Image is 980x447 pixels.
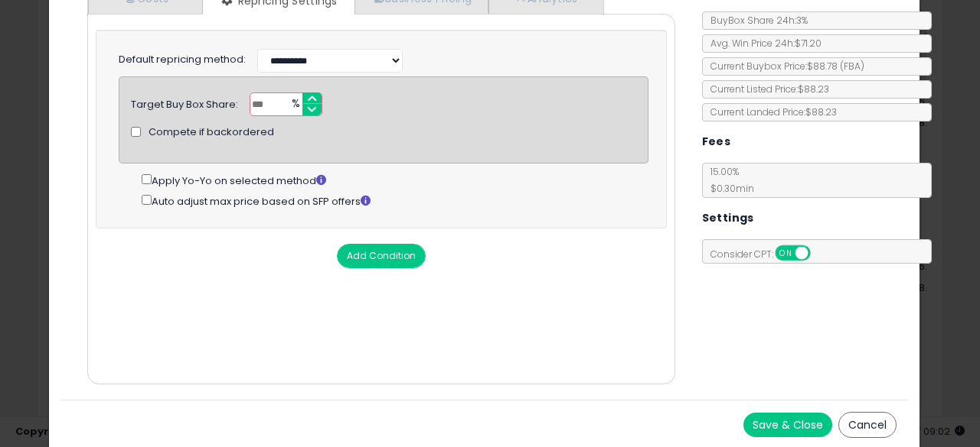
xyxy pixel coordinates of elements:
div: Apply Yo-Yo on selected method [142,171,648,189]
span: Current Landed Price: $88.23 [703,105,837,118]
div: Auto adjust max price based on SFP offers [142,192,648,209]
span: Current Buybox Price: [703,60,864,73]
span: % [283,93,307,116]
h5: Fees [702,132,731,151]
h5: Settings [702,209,754,228]
button: Save & Close [743,413,832,437]
span: Compete if backordered [149,125,274,140]
div: Target Buy Box Share: [131,92,238,112]
span: BuyBox Share 24h: 3% [703,14,808,27]
span: 15.00 % [703,165,754,195]
span: $88.78 [807,60,864,73]
span: ( FBA ) [840,60,864,73]
label: Default repricing method: [119,53,246,67]
span: ON [776,247,795,260]
span: OFF [808,247,832,260]
span: Avg. Win Price 24h: $71.20 [703,37,822,50]
button: Add Condition [337,244,426,268]
button: Cancel [838,412,897,438]
span: $0.30 min [703,182,754,195]
span: Consider CPT: [703,248,831,261]
span: Current Listed Price: $88.23 [703,83,829,96]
